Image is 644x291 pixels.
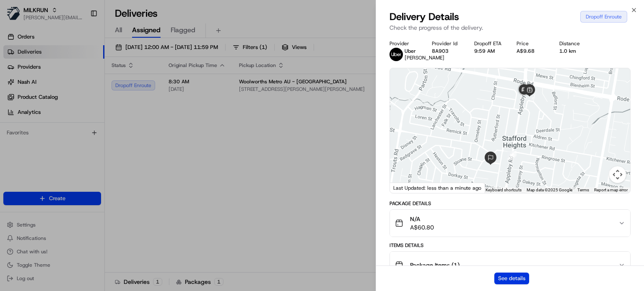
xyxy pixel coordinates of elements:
[17,121,64,130] span: Knowledge Base
[559,48,588,54] div: 1.0 km
[392,182,420,193] a: Open this area in Google Maps (opens a new window)
[609,166,626,183] button: Map camera controls
[390,23,631,32] p: Check the progress of the delivery.
[494,273,529,284] button: See details
[390,200,631,207] div: Package Details
[390,252,630,278] button: Package Items (1)
[410,215,434,223] span: N/A
[517,40,545,47] div: Price
[5,118,68,133] a: 📗Knowledge Base
[577,188,589,192] a: Terms
[8,80,23,95] img: 1736555255976-a54dd68f-1ca7-489b-9aae-adbdc363a1c4
[390,40,418,47] div: Provider
[83,142,101,148] span: Pylon
[410,261,460,269] span: Package Items ( 1 )
[29,88,106,95] div: We're available if you need us!
[405,48,416,54] span: Uber
[507,151,517,160] div: 10
[71,122,78,129] div: 💻
[594,188,628,192] a: Report a map error
[29,80,138,88] div: Start new chat
[432,48,449,54] button: 8A903
[390,183,485,193] div: Last Updated: less than a minute ago
[432,40,461,47] div: Provider Id
[392,182,420,193] img: Google
[68,118,138,133] a: 💻API Documentation
[143,82,153,93] button: Start new chat
[559,40,588,47] div: Distance
[474,40,503,47] div: Dropoff ETA
[410,223,434,232] span: A$60.80
[390,242,631,249] div: Items Details
[474,48,503,54] div: 9:59 AM
[390,210,630,237] button: N/AA$60.80
[8,33,153,47] p: Welcome 👋
[527,188,572,192] span: Map data ©2025 Google
[59,142,101,148] a: Powered byPylon
[517,48,545,54] div: A$9.68
[8,122,15,129] div: 📗
[390,10,459,23] span: Delivery Details
[22,54,138,63] input: Clear
[390,48,403,61] img: uber-new-logo.jpeg
[486,187,522,193] button: Keyboard shortcuts
[79,121,135,130] span: API Documentation
[405,54,444,61] span: [PERSON_NAME]
[8,8,25,25] img: Nash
